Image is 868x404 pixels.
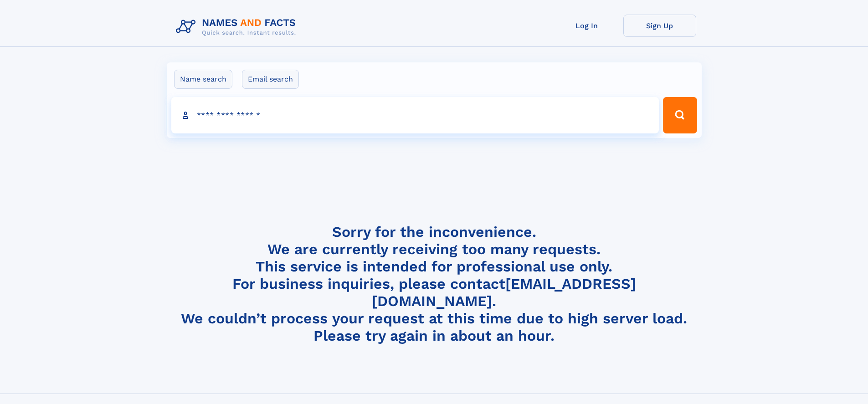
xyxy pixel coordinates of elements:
[172,15,303,39] img: Logo Names and Facts
[172,223,696,345] h4: Sorry for the inconvenience. We are currently receiving too many requests. This service is intend...
[550,15,623,37] a: Log In
[372,275,636,310] a: [EMAIL_ADDRESS][DOMAIN_NAME]
[623,15,696,37] a: Sign Up
[174,70,232,89] label: Name search
[663,97,697,133] button: Search Button
[171,97,659,133] input: search input
[242,70,299,89] label: Email search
